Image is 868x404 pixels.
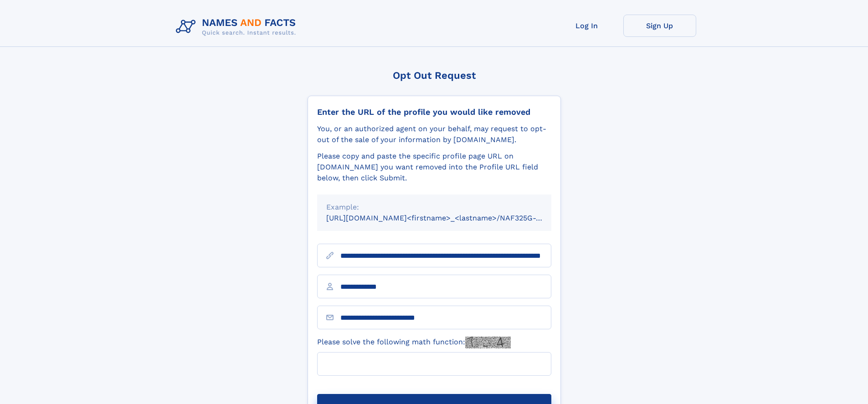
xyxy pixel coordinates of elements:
div: Opt Out Request [308,70,561,81]
a: Sign Up [623,15,696,37]
div: You, or an authorized agent on your behalf, may request to opt-out of the sale of your informatio... [317,123,551,145]
div: Please copy and paste the specific profile page URL on [DOMAIN_NAME] you want removed into the Pr... [317,151,551,184]
div: Enter the URL of the profile you would like removed [317,107,551,117]
img: Logo Names and Facts [172,15,303,39]
div: Example: [326,202,542,213]
label: Please solve the following math function: [317,337,511,348]
small: [URL][DOMAIN_NAME]<firstname>_<lastname>/NAF325G-xxxxxxxx [326,214,569,222]
a: Log In [550,15,623,37]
